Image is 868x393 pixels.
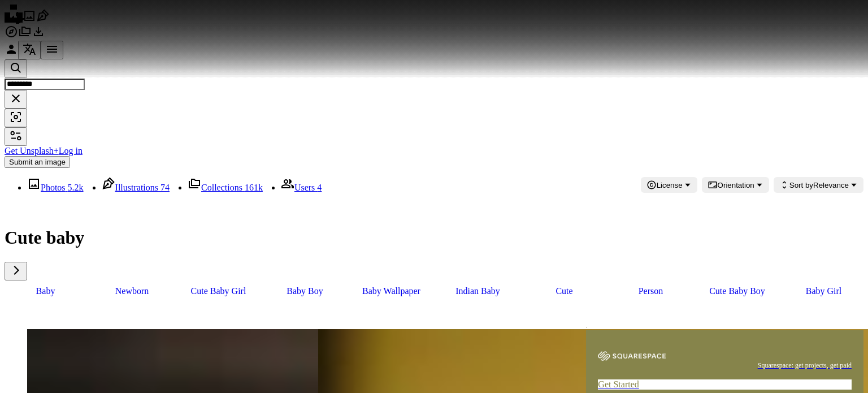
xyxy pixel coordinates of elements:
[281,183,322,192] a: Users 4
[36,15,50,24] a: Illustrations
[610,280,692,302] a: person
[774,177,863,193] button: Sort byRelevance
[91,280,173,302] a: newborn
[696,280,778,302] a: cute baby boy
[18,41,41,59] button: Language
[5,262,27,280] button: scroll list to the right
[758,361,852,370] span: Squarespace: get projects, get paid
[437,280,519,302] a: indian baby
[5,127,27,146] button: Filters
[41,41,63,59] button: Menu
[5,156,70,168] button: Submit an image
[68,183,84,192] span: 5.2k
[5,280,86,302] a: baby
[177,280,259,302] a: cute baby girl
[702,177,769,193] button: Orientation
[5,146,59,156] a: Get Unsplash+
[5,15,23,24] a: Home — Unsplash
[586,327,587,328] img: file-1747939393036-2c53a76c450aimage
[641,177,697,193] button: License
[245,183,263,192] span: 161k
[783,280,865,302] a: baby girl
[5,31,18,40] a: Explore
[5,90,27,109] button: Clear
[317,183,322,192] span: 4
[188,183,263,192] a: Collections 161k
[5,59,27,78] button: Search Unsplash
[264,280,346,302] a: baby boy
[789,181,849,189] span: Relevance
[18,31,32,40] a: Collections
[27,183,84,192] a: Photos 5.2k
[5,227,863,248] h1: Cute baby
[32,31,45,40] a: Download History
[5,48,18,58] a: Log in / Sign up
[59,146,83,156] a: Log in
[5,109,27,127] button: Visual search
[598,379,852,390] div: Get Started
[23,15,36,24] a: Photos
[102,183,170,192] a: Illustrations 74
[657,181,683,189] span: License
[598,351,666,361] img: file-1747939142011-51e5cc87e3c9
[160,183,170,192] span: 74
[718,181,754,189] span: Orientation
[789,181,813,189] span: Sort by
[523,280,605,302] a: cute
[5,59,863,127] form: Find visuals sitewide
[350,280,432,302] a: baby wallpaper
